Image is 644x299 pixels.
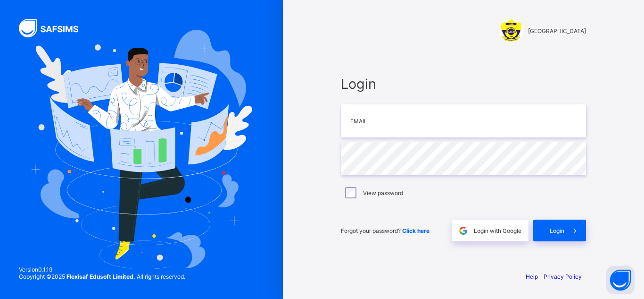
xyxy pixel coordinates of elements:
a: Help [526,273,538,280]
span: Copyright © 2025 All rights reserved. [19,273,185,280]
a: Click here [402,227,429,234]
img: google.396cfc9801f0270233282035f929180a.svg [458,225,469,236]
img: SAFSIMS Logo [19,19,90,37]
button: Open asap [606,266,635,294]
span: Version 0.1.19 [19,266,185,273]
span: [GEOGRAPHIC_DATA] [528,27,586,34]
label: View password [363,189,403,196]
img: Hero Image [31,30,253,269]
strong: Flexisaf Edusoft Limited. [66,273,135,280]
span: Forgot your password? [341,227,429,234]
a: Privacy Policy [544,273,582,280]
span: Login with Google [474,227,521,234]
span: Login [341,76,586,92]
span: Login [550,227,564,234]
